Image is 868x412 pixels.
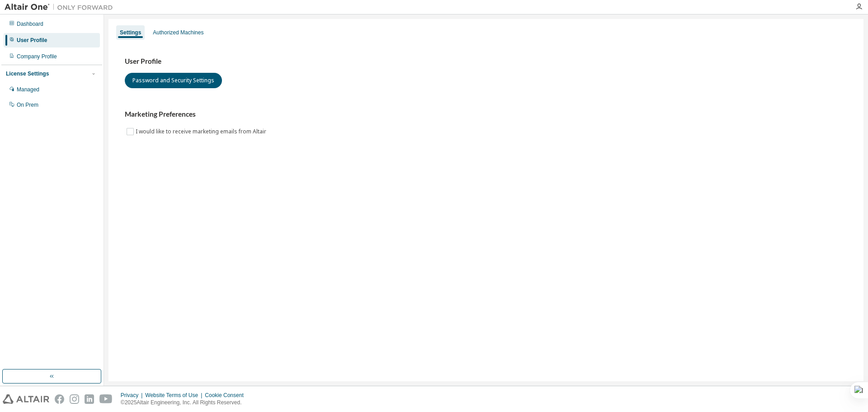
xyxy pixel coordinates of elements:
h3: User Profile [125,57,847,66]
div: Authorized Machines [153,29,203,36]
img: youtube.svg [99,394,113,404]
div: Settings [120,29,141,36]
div: License Settings [6,70,49,77]
div: Privacy [121,392,145,399]
label: I would like to receive marketing emails from Altair [136,126,268,137]
img: facebook.svg [55,394,64,404]
img: linkedin.svg [85,394,94,404]
div: On Prem [17,101,38,109]
div: Website Terms of Use [145,392,205,399]
h3: Marketing Preferences [125,110,847,119]
p: © 2025 Altair Engineering, Inc. All Rights Reserved. [121,399,249,407]
div: Company Profile [17,53,57,60]
img: instagram.svg [70,394,79,404]
img: Altair One [5,3,118,12]
div: Dashboard [17,20,43,28]
div: Managed [17,86,39,93]
div: User Profile [17,37,47,44]
div: Cookie Consent [205,392,249,399]
button: Password and Security Settings [125,73,222,88]
img: altair_logo.svg [3,394,49,404]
